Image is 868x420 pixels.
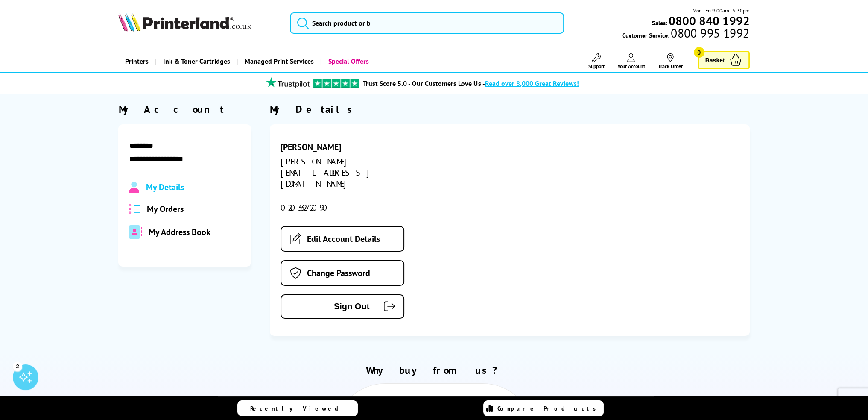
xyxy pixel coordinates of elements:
span: Support [588,63,605,69]
h2: Why buy from us? [118,364,749,377]
span: Compare Products [497,405,601,412]
a: 0800 840 1992 [667,17,750,25]
span: Basket [705,54,725,66]
a: Managed Print Services [236,50,320,72]
div: My Details [270,103,749,116]
a: Trust Score 5.0 - Our Customers Love Us -Read over 8,000 Great Reviews! [363,79,579,88]
span: Customer Service: [622,29,749,39]
img: all-order.svg [129,204,140,214]
a: Ink & Toner Cartridges [155,50,236,72]
a: Compare Products [483,400,604,416]
div: 2 [13,361,22,371]
input: Search product or b [290,12,564,34]
button: Sign Out [281,294,404,319]
span: Your Account [617,63,645,69]
a: Printers [118,50,155,72]
a: Special Offers [320,50,375,72]
a: Printerland Logo [118,13,279,33]
span: Recently Viewed [250,405,347,412]
span: Sales: [652,19,667,27]
div: My Account [118,103,251,116]
a: Recently Viewed [237,400,358,416]
span: 0800 995 1992 [669,29,749,37]
span: Read over 8,000 Great Reviews! [485,79,579,88]
a: Change Password [281,260,404,286]
div: 02033272090 [281,202,432,213]
img: address-book-duotone-solid.svg [129,225,142,239]
span: My Address Book [149,226,210,238]
a: Track Order [658,53,683,69]
a: Your Account [617,53,645,69]
a: Edit Account Details [281,226,404,252]
img: Printerland Logo [118,13,251,32]
img: trustpilot rating [262,77,313,88]
div: [PERSON_NAME] [281,141,432,153]
img: Profile.svg [129,182,139,193]
div: [PERSON_NAME][EMAIL_ADDRESS][DOMAIN_NAME] [281,156,432,189]
span: Sign Out [294,302,369,311]
a: Basket 0 [698,51,750,69]
a: Support [588,53,605,69]
b: 0800 840 1992 [669,13,750,29]
span: Mon - Fri 9:00am - 5:30pm [693,6,750,15]
span: My Details [146,182,184,193]
span: Ink & Toner Cartridges [163,50,230,72]
img: trustpilot rating [313,79,359,88]
span: My Orders [147,203,184,214]
span: 0 [694,47,704,58]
